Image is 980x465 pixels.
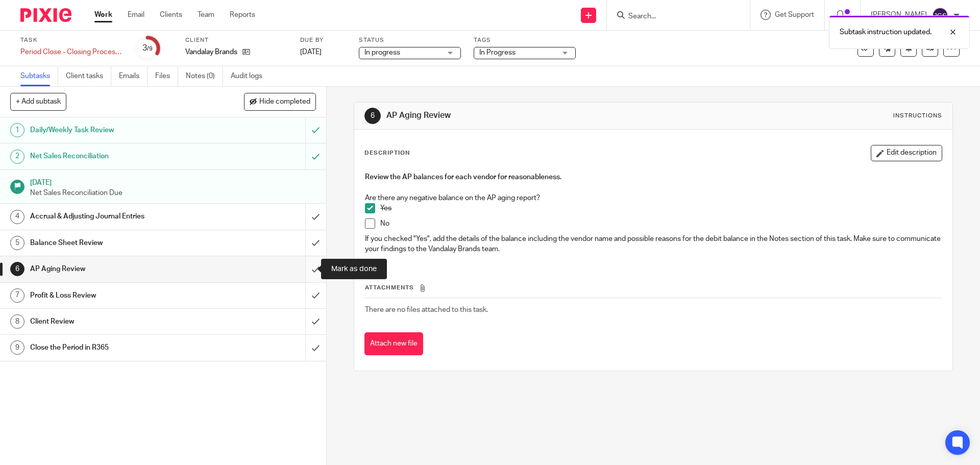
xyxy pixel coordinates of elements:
[10,340,24,355] div: 9
[364,49,400,56] span: In progress
[20,66,58,86] a: Subtasks
[185,36,287,44] label: Client
[300,36,346,44] label: Due by
[20,36,122,44] label: Task
[30,175,316,188] h1: [DATE]
[30,288,207,303] h1: Profit & Loss Review
[142,42,153,54] div: 3
[230,10,255,20] a: Reports
[474,36,576,44] label: Tags
[20,47,122,57] div: Period Close - Closing Processes ([GEOGRAPHIC_DATA])
[10,210,24,224] div: 4
[186,66,223,86] a: Notes (0)
[231,66,270,86] a: Audit logs
[30,209,207,224] h1: Accrual & Adjusting Journal Entries
[380,203,941,213] p: Yes
[10,150,24,164] div: 2
[94,10,112,20] a: Work
[20,8,71,22] img: Pixie
[147,46,153,52] small: /9
[932,7,948,23] img: svg%3E
[300,48,322,56] span: [DATE]
[871,145,942,161] button: Edit description
[365,306,488,313] span: There are no files attached to this task.
[893,112,942,120] div: Instructions
[30,340,207,355] h1: Close the Period in R365
[20,47,122,57] div: Period Close - Closing Processes (VAN)
[364,332,423,355] button: Attach new file
[365,193,941,203] p: Are there any negative balance on the AP aging report?
[10,93,66,110] button: + Add subtask
[244,93,316,110] button: Hide completed
[359,36,461,44] label: Status
[30,261,207,277] h1: AP Aging Review
[364,149,410,157] p: Description
[30,149,207,164] h1: Net Sales Reconciliation
[66,66,111,86] a: Client tasks
[365,285,414,290] span: Attachments
[364,108,381,124] div: 6
[380,218,941,229] p: No
[155,66,178,86] a: Files
[30,123,207,138] h1: Daily/Weekly Task Review
[10,288,24,303] div: 7
[10,262,24,276] div: 6
[840,27,932,37] p: Subtask instruction updated.
[365,234,941,255] p: If you checked "Yes", add the details of the balance including the vendor name and possible reaso...
[198,10,214,20] a: Team
[160,10,182,20] a: Clients
[479,49,516,56] span: In Progress
[10,123,24,137] div: 1
[30,235,207,251] h1: Balance Sheet Review
[119,66,148,86] a: Emails
[30,188,316,198] p: Net Sales Reconciliation Due
[386,110,675,121] h1: AP Aging Review
[10,236,24,250] div: 5
[10,314,24,329] div: 8
[365,172,941,182] h4: Review the AP balances for each vendor for reasonableness.
[185,47,237,57] p: Vandalay Brands
[30,314,207,329] h1: Client Review
[128,10,144,20] a: Email
[259,98,310,106] span: Hide completed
